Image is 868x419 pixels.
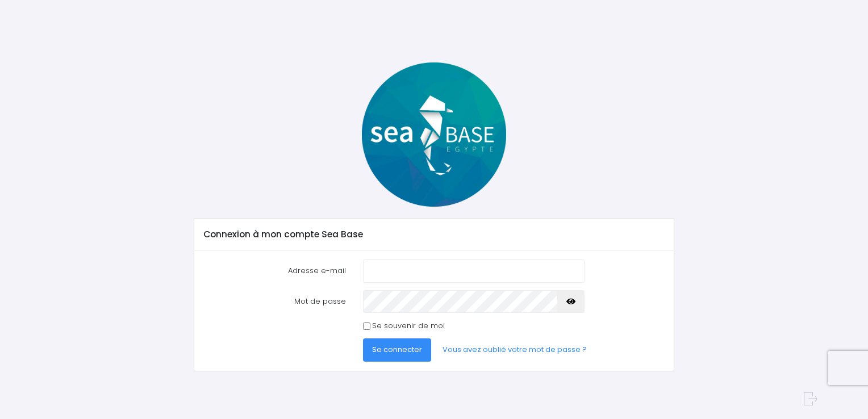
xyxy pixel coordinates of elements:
label: Se souvenir de moi [372,320,445,332]
label: Adresse e-mail [195,259,354,282]
div: Connexion à mon compte Sea Base [194,219,673,250]
a: Vous avez oublié votre mot de passe ? [433,338,596,361]
label: Mot de passe [195,290,354,313]
button: Se connecter [363,338,431,361]
span: Se connecter [372,344,422,355]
